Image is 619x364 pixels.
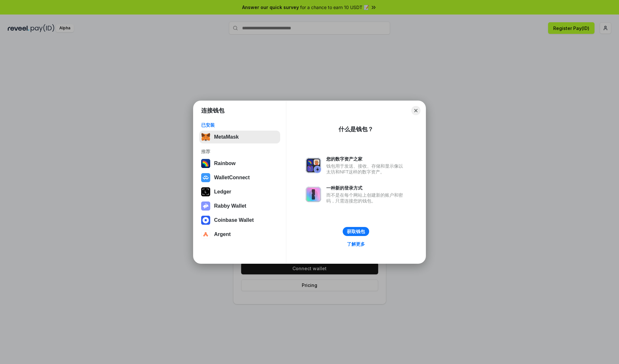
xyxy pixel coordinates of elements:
[201,107,224,114] h1: 连接钱包
[199,214,280,227] button: Coinbase Wallet
[214,203,246,209] div: Rabby Wallet
[201,159,210,168] img: svg+xml,%3Csvg%20width%3D%22120%22%20height%3D%22120%22%20viewBox%3D%220%200%20120%20120%22%20fil...
[214,161,236,166] div: Rainbow
[199,185,280,198] button: Ledger
[201,187,210,196] img: svg+xml,%3Csvg%20xmlns%3D%22http%3A%2F%2Fwww.w3.org%2F2000%2Fsvg%22%20width%3D%2228%22%20height%3...
[201,133,210,142] img: svg+xml,%3Csvg%20fill%3D%22none%22%20height%3D%2233%22%20viewBox%3D%220%200%2035%2033%22%20width%...
[306,187,321,202] img: svg+xml,%3Csvg%20xmlns%3D%22http%3A%2F%2Fwww.w3.org%2F2000%2Fsvg%22%20fill%3D%22none%22%20viewBox...
[201,173,210,182] img: svg+xml,%3Csvg%20width%3D%2228%22%20height%3D%2228%22%20viewBox%3D%220%200%2028%2028%22%20fill%3D...
[199,200,280,212] button: Rabby Wallet
[347,241,365,247] div: 了解更多
[199,171,280,184] button: WalletConnect
[214,217,254,223] div: Coinbase Wallet
[214,175,250,181] div: WalletConnect
[306,158,321,173] img: svg+xml,%3Csvg%20xmlns%3D%22http%3A%2F%2Fwww.w3.org%2F2000%2Fsvg%22%20fill%3D%22none%22%20viewBox...
[201,122,278,128] div: 已安装
[326,192,406,204] div: 而不是在每个网站上创建新的账户和密码，只需连接您的钱包。
[199,157,280,170] button: Rainbow
[326,156,406,162] div: 您的数字资产之家
[201,230,210,239] img: svg+xml,%3Csvg%20width%3D%2228%22%20height%3D%2228%22%20viewBox%3D%220%200%2028%2028%22%20fill%3D...
[326,163,406,175] div: 钱包用于发送、接收、存储和显示像以太坊和NFT这样的数字资产。
[199,228,280,241] button: Argent
[214,134,239,140] div: MetaMask
[214,231,231,237] div: Argent
[199,131,280,143] button: MetaMask
[343,227,369,236] button: 获取钱包
[343,240,369,248] a: 了解更多
[201,216,210,225] img: svg+xml,%3Csvg%20width%3D%2228%22%20height%3D%2228%22%20viewBox%3D%220%200%2028%2028%22%20fill%3D...
[339,125,373,133] div: 什么是钱包？
[326,185,406,191] div: 一种新的登录方式
[347,229,365,234] div: 获取钱包
[214,189,231,195] div: Ledger
[201,202,210,211] img: svg+xml,%3Csvg%20xmlns%3D%22http%3A%2F%2Fwww.w3.org%2F2000%2Fsvg%22%20fill%3D%22none%22%20viewBox...
[411,106,420,115] button: Close
[201,149,278,154] div: 推荐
